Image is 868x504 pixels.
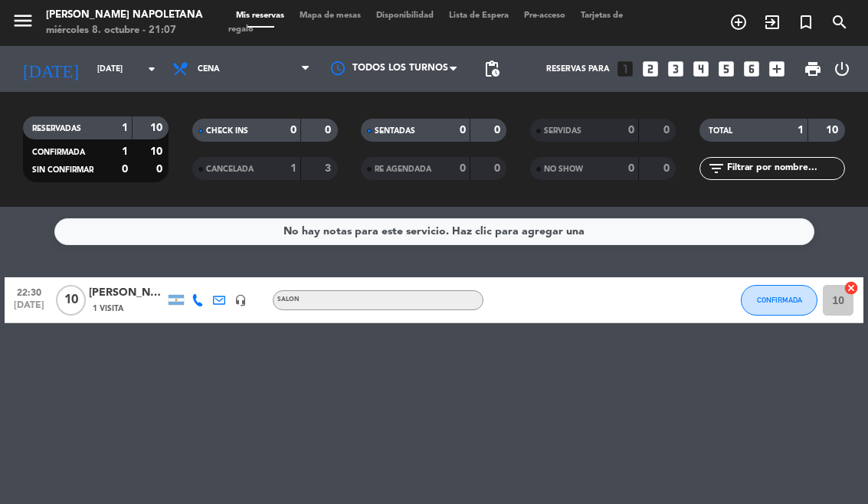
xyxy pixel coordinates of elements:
[666,59,686,79] i: looks_3
[122,123,128,133] strong: 1
[368,11,441,20] span: Disponibilidad
[32,149,85,156] span: CONFIRMADA
[546,64,610,74] span: Reservas para
[142,60,161,78] i: arrow_drop_down
[663,163,673,174] strong: 0
[494,125,503,136] strong: 0
[32,166,93,174] span: SIN CONFIRMAR
[11,9,34,38] button: menu
[798,125,804,136] strong: 1
[640,59,660,79] i: looks_two
[325,163,334,174] strong: 3
[615,59,635,79] i: looks_one
[804,60,822,78] span: print
[755,9,789,35] span: WALK IN
[544,127,581,135] span: SERVIDAS
[10,283,48,300] span: 22:30
[375,127,415,135] span: SENTADAS
[122,164,128,175] strong: 0
[483,60,501,78] span: pending_actions
[789,9,823,35] span: Reserva especial
[828,46,857,92] div: LOG OUT
[441,11,516,20] span: Lista de Espera
[544,165,583,173] span: NO SHOW
[89,284,165,302] div: [PERSON_NAME]
[628,163,634,174] strong: 0
[228,11,292,20] span: Mis reservas
[726,160,844,177] input: Filtrar por nombre...
[830,13,849,31] i: search
[742,59,762,79] i: looks_6
[375,165,431,173] span: RE AGENDADA
[290,163,296,174] strong: 1
[741,285,817,316] button: CONFIRMADA
[32,125,81,133] span: RESERVADAS
[709,127,732,135] span: TOTAL
[460,125,466,136] strong: 0
[823,9,857,35] span: BUSCAR
[663,125,673,136] strong: 0
[277,296,300,303] span: Salon
[93,303,123,315] span: 1 Visita
[122,146,128,157] strong: 1
[234,294,247,306] i: headset_mic
[691,59,711,79] i: looks_4
[283,223,585,241] div: No hay notas para este servicio. Haz clic para agregar una
[11,9,34,32] i: menu
[156,164,165,175] strong: 0
[150,146,165,157] strong: 10
[56,285,86,316] span: 10
[292,11,368,20] span: Mapa de mesas
[843,280,859,296] i: cancel
[150,123,165,133] strong: 10
[46,8,203,23] div: [PERSON_NAME] Napoletana
[722,9,755,35] span: RESERVAR MESA
[11,53,90,86] i: [DATE]
[290,125,296,136] strong: 0
[767,59,787,79] i: add_box
[757,296,802,304] span: CONFIRMADA
[206,127,248,135] span: CHECK INS
[716,59,736,79] i: looks_5
[763,13,781,31] i: exit_to_app
[46,23,203,38] div: miércoles 8. octubre - 21:07
[707,159,726,178] i: filter_list
[797,13,815,31] i: turned_in_not
[325,125,334,136] strong: 0
[460,163,466,174] strong: 0
[10,300,48,318] span: [DATE]
[516,11,573,20] span: Pre-acceso
[729,13,748,31] i: add_circle_outline
[826,125,841,136] strong: 10
[494,163,503,174] strong: 0
[206,165,254,173] span: CANCELADA
[628,125,634,136] strong: 0
[833,60,851,78] i: power_settings_new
